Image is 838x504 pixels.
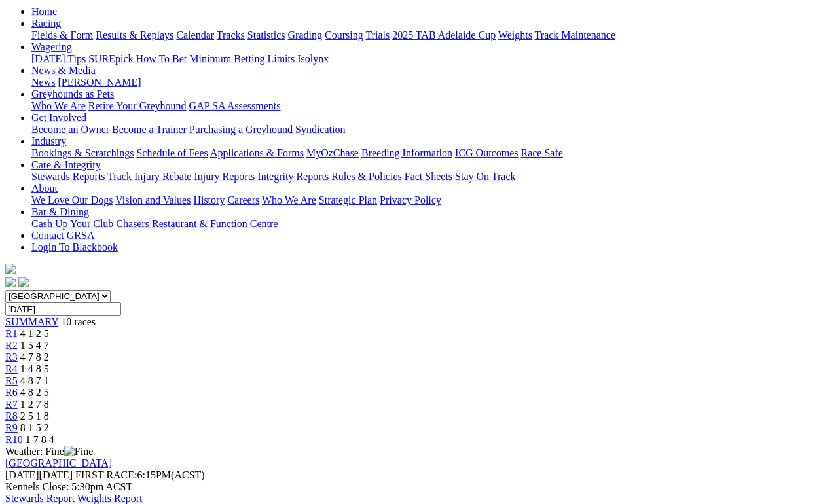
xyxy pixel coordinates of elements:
a: Weights [498,29,532,41]
a: Stewards Report [5,493,75,504]
a: Trials [365,29,390,41]
a: Statistics [247,29,285,41]
a: Tracks [217,29,245,41]
span: 2 5 1 8 [20,410,49,422]
a: Race Safe [520,147,562,158]
a: R7 [5,399,18,410]
a: R4 [5,363,18,374]
a: Who We Are [31,100,86,111]
span: 4 8 2 5 [20,387,49,398]
a: Become an Owner [31,124,109,135]
img: Fine [64,446,93,458]
span: [DATE] [5,469,39,480]
a: Greyhounds as Pets [31,88,114,99]
span: 4 7 8 2 [20,351,49,363]
a: Home [31,6,57,17]
span: R10 [5,434,23,445]
a: Schedule of Fees [136,147,208,158]
a: Coursing [325,29,363,41]
a: Bar & Dining [31,206,89,217]
a: Careers [227,194,259,206]
a: [DATE] Tips [31,53,86,64]
div: Get Involved [31,124,833,135]
a: R6 [5,387,18,398]
a: Industry [31,135,66,147]
div: Wagering [31,53,833,65]
a: Minimum Betting Limits [189,53,295,64]
a: Applications & Forms [210,147,304,158]
a: Purchasing a Greyhound [189,124,293,135]
div: News & Media [31,77,833,88]
a: Fact Sheets [405,171,452,182]
img: facebook.svg [5,277,16,287]
span: FIRST RACE: [75,469,137,480]
span: 4 1 2 5 [20,328,49,339]
a: Become a Trainer [112,124,187,135]
div: Racing [31,29,833,41]
a: R9 [5,422,18,433]
span: 1 2 7 8 [20,399,49,410]
a: Racing [31,18,61,29]
a: Bookings & Scratchings [31,147,134,158]
img: logo-grsa-white.png [5,264,16,274]
span: 4 8 7 1 [20,375,49,386]
div: Care & Integrity [31,171,833,183]
span: 6:15PM(ACST) [75,469,205,480]
a: Grading [288,29,322,41]
a: Isolynx [297,53,329,64]
a: R8 [5,410,18,422]
a: How To Bet [136,53,187,64]
a: Integrity Reports [257,171,329,182]
a: Fields & Form [31,29,93,41]
a: SUREpick [88,53,133,64]
a: News [31,77,55,88]
span: 1 7 8 4 [26,434,54,445]
a: Retire Your Greyhound [88,100,187,111]
a: ICG Outcomes [455,147,518,158]
a: R2 [5,340,18,351]
a: [GEOGRAPHIC_DATA] [5,458,112,469]
a: About [31,183,58,194]
a: We Love Our Dogs [31,194,113,206]
a: Chasers Restaurant & Function Centre [116,218,278,229]
a: Track Maintenance [535,29,615,41]
a: R1 [5,328,18,339]
span: Weather: Fine [5,446,93,457]
a: Results & Replays [96,29,173,41]
span: 10 races [61,316,96,327]
a: Calendar [176,29,214,41]
span: 8 1 5 2 [20,422,49,433]
a: R5 [5,375,18,386]
div: Greyhounds as Pets [31,100,833,112]
a: Wagering [31,41,72,52]
a: Cash Up Your Club [31,218,113,229]
input: Select date [5,302,121,316]
a: Breeding Information [361,147,452,158]
a: Rules & Policies [331,171,402,182]
a: 2025 TAB Adelaide Cup [392,29,496,41]
a: Stewards Reports [31,171,105,182]
a: Login To Blackbook [31,242,118,253]
a: Vision and Values [115,194,191,206]
a: SUMMARY [5,316,58,327]
span: [DATE] [5,469,73,480]
a: Strategic Plan [319,194,377,206]
a: MyOzChase [306,147,359,158]
a: Who We Are [262,194,316,206]
a: Privacy Policy [380,194,441,206]
div: About [31,194,833,206]
a: History [193,194,225,206]
a: Care & Integrity [31,159,101,170]
span: 1 5 4 7 [20,340,49,351]
a: R3 [5,351,18,363]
